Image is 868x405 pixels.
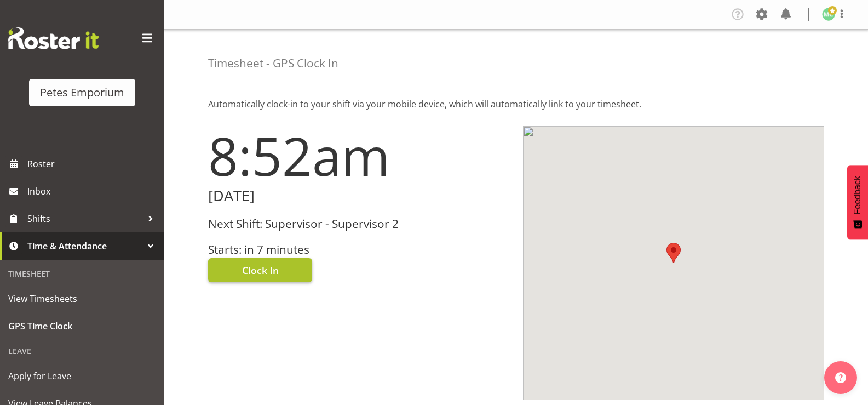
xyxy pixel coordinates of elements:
div: Petes Emporium [40,84,124,101]
button: Feedback - Show survey [847,165,868,239]
button: Clock In [208,258,312,282]
img: melissa-cowen2635.jpg [822,8,835,21]
span: GPS Time Clock [8,318,156,334]
img: Rosterit website logo [8,27,99,49]
span: Roster [27,156,159,172]
h1: 8:52am [208,126,510,185]
div: Leave [3,340,162,362]
span: Apply for Leave [8,368,156,384]
h3: Next Shift: Supervisor - Supervisor 2 [208,218,510,230]
span: Shifts [27,210,142,227]
h4: Timesheet - GPS Clock In [208,57,338,70]
a: GPS Time Clock [3,312,162,340]
span: Inbox [27,183,159,199]
h3: Starts: in 7 minutes [208,243,510,256]
span: View Timesheets [8,290,156,307]
div: Timesheet [3,263,162,285]
h2: [DATE] [208,187,510,204]
span: Clock In [242,263,279,277]
a: View Timesheets [3,285,162,312]
img: help-xxl-2.png [835,372,846,383]
span: Feedback [853,176,863,214]
a: Apply for Leave [3,362,162,390]
p: Automatically clock-in to your shift via your mobile device, which will automatically link to you... [208,98,824,111]
span: Time & Attendance [27,238,142,254]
